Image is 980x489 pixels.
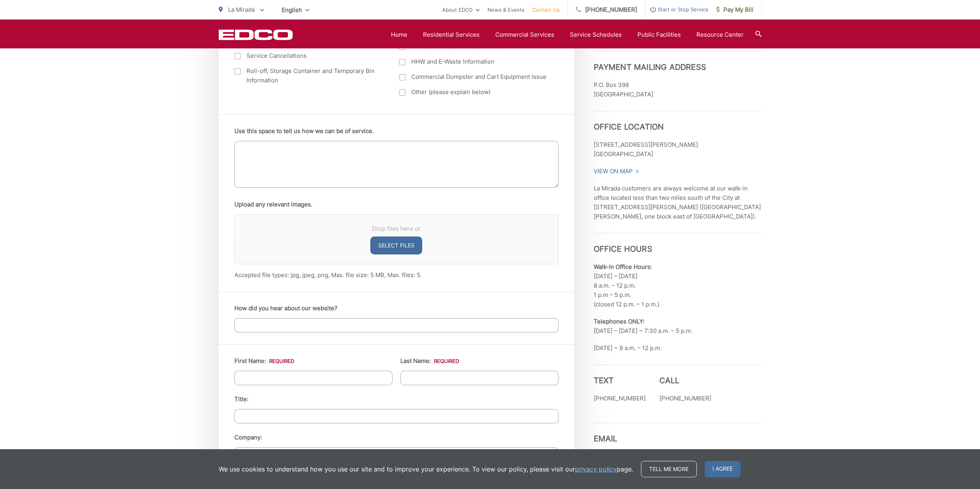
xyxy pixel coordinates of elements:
[442,5,480,14] a: About EDCO
[594,51,762,72] h3: Payment Mailing Address
[641,461,697,477] a: Tell me more
[659,394,711,403] p: [PHONE_NUMBER]
[276,3,315,17] span: English
[234,51,384,60] label: Service Cancellations
[594,80,762,99] p: P.O. Box 398 [GEOGRAPHIC_DATA]
[234,201,312,208] label: Upload any relevant images.
[594,376,646,385] h3: Text
[594,140,762,159] p: [STREET_ADDRESS][PERSON_NAME] [GEOGRAPHIC_DATA]
[594,262,762,309] p: [DATE] – [DATE] 8 a.m. – 12 p.m. 1 p.m – 5 p.m. (closed 12 p.m. – 1 p.m.)
[575,464,617,474] a: privacy policy
[532,5,560,14] a: Contact Us
[370,236,422,254] button: select files, upload any relevant images.
[234,305,337,312] label: How did you hear about our website?
[659,376,711,385] h3: Call
[234,357,294,365] label: First Name:
[234,128,374,135] label: Use this space to tell us how we can be of service.
[234,396,248,403] label: Title:
[570,30,622,39] a: Service Schedules
[594,167,639,176] a: View On Map
[696,30,744,39] a: Resource Center
[234,434,262,441] label: Company:
[716,5,753,14] span: Pay My Bill
[594,423,762,443] h3: Email
[594,233,762,254] h3: Office Hours
[423,30,480,39] a: Residential Services
[219,29,293,40] a: EDCD logo. Return to the homepage.
[391,30,407,39] a: Home
[400,357,459,365] label: Last Name:
[399,87,549,97] label: Other (please explain below)
[399,57,549,66] label: HHW and E-Waste Information
[594,318,644,325] b: Telephones ONLY:
[705,461,741,477] span: I agree
[219,464,633,474] p: We use cookies to understand how you use our site and to improve your experience. To view our pol...
[594,263,652,270] b: Walk-in Office Hours:
[594,394,646,403] p: [PHONE_NUMBER]
[637,30,681,39] a: Public Facilities
[487,5,525,14] a: News & Events
[234,66,384,85] label: Roll-off, Storage Container and Temporary Bin Information
[594,184,762,221] p: La Mirada customers are always welcome at our walk-in office located less than two miles south of...
[495,30,554,39] a: Commercial Services
[244,224,549,233] span: Drop files here or
[594,317,762,336] p: [DATE] – [DATE] ~ 7:30 a.m. – 5 p.m.
[234,271,422,279] span: Accepted file types: jpg, jpeg, png, Max. file size: 5 MB, Max. files: 5.
[399,72,549,82] label: Commercial Dumpster and Cart Equipment Issue
[594,111,762,132] h3: Office Location
[594,343,762,353] p: [DATE] ~ 8 a.m. – 12 p.m.
[228,6,255,13] span: La Mirada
